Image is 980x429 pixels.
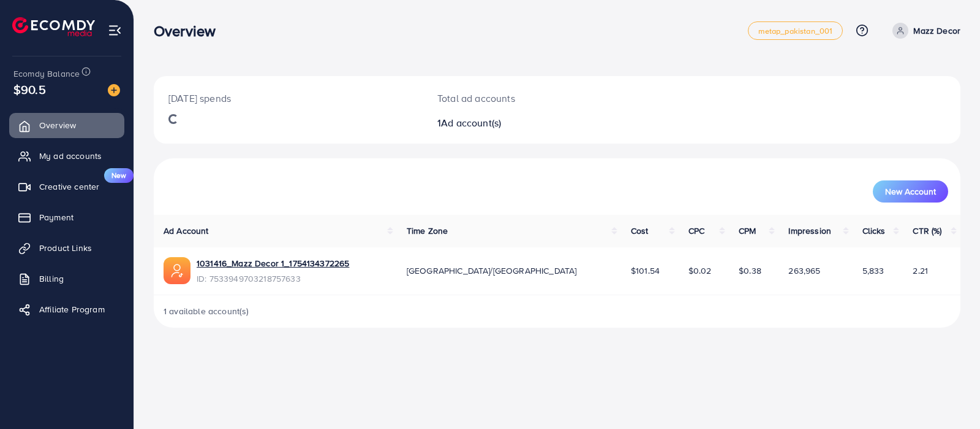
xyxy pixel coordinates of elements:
[913,23,960,38] p: Mazz Decor
[437,91,609,106] p: Total ad accounts
[913,265,928,277] span: 2.21
[441,116,501,129] span: Ad account(s)
[9,297,124,322] a: Affiliate Program
[862,225,886,237] span: Clicks
[885,187,936,196] span: New Account
[168,91,408,106] p: [DATE] spends
[748,21,843,40] a: metap_pakistan_001
[913,225,941,237] span: CTR (%)
[888,23,960,39] a: Mazz Decor
[9,266,124,291] a: Billing
[862,265,884,277] span: 5,833
[9,236,124,260] a: Product Links
[631,265,660,277] span: $101.54
[39,180,99,193] span: Creative center
[108,84,120,96] img: image
[788,265,820,277] span: 263,965
[9,205,124,230] a: Payment
[688,265,712,277] span: $0.02
[631,225,649,237] span: Cost
[873,180,948,203] button: New Account
[9,144,124,168] a: My ad accounts
[164,225,209,237] span: Ad Account
[739,265,761,277] span: $0.38
[739,225,756,237] span: CPM
[197,272,349,285] span: ID: 7533949703218757633
[108,23,122,37] img: menu
[39,303,105,315] span: Affiliate Program
[407,265,577,277] span: [GEOGRAPHIC_DATA]/[GEOGRAPHIC_DATA]
[788,225,831,237] span: Impression
[9,113,124,137] a: Overview
[39,242,92,254] span: Product Links
[39,272,64,285] span: Billing
[9,174,124,199] a: Creative centerNew
[688,225,704,237] span: CPC
[164,305,249,317] span: 1 available account(s)
[13,68,80,80] span: Ecomdy Balance
[758,27,833,35] span: metap_pakistan_001
[39,119,76,131] span: Overview
[12,17,95,36] img: logo
[164,257,190,284] img: ic-ads-acc.e4c84228.svg
[39,150,102,162] span: My ad accounts
[197,257,349,269] a: 1031416_Mazz Decor 1_1754134372265
[13,80,46,98] span: $90.5
[39,211,73,223] span: Payment
[154,22,225,40] h3: Overview
[437,117,609,129] h2: 1
[407,225,448,237] span: Time Zone
[104,168,134,183] span: New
